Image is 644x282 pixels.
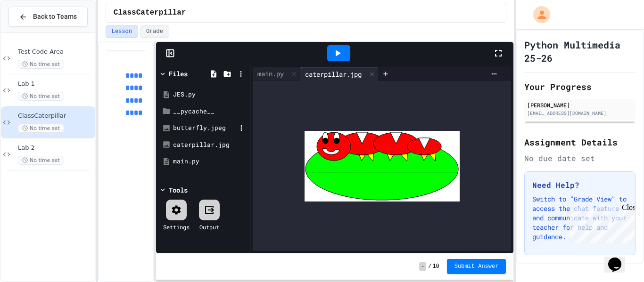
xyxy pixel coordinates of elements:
[173,140,247,150] div: caterpillar.jpg
[33,12,77,22] span: Back to Teams
[8,7,88,27] button: Back to Teams
[173,107,247,116] div: __pycache__
[106,25,138,38] button: Lesson
[566,203,635,243] iframe: chat widget
[524,153,636,164] div: No due date set
[169,185,188,195] div: Tools
[18,80,93,88] span: Lab 1
[18,156,64,165] span: No time set
[300,67,378,81] div: caterpillar.jpg
[169,69,188,79] div: Files
[173,90,247,99] div: JES.py
[163,223,190,231] div: Settings
[18,48,93,56] span: Test Code Area
[4,4,65,60] div: Chat with us now!Close
[524,136,636,149] h2: Assignment Details
[300,69,366,79] div: caterpillar.jpg
[140,25,169,38] button: Grade
[447,259,506,274] button: Submit Answer
[604,244,635,273] iframe: chat widget
[428,263,431,270] span: /
[18,112,93,120] span: ClassCaterpillar
[432,263,439,270] span: 10
[253,69,289,79] div: main.py
[173,157,247,166] div: main.py
[253,67,300,81] div: main.py
[454,263,499,270] span: Submit Answer
[532,194,627,242] p: Switch to "Grade View" to access the chat feature and communicate with your teacher for help and ...
[18,144,93,152] span: Lab 2
[527,101,633,109] div: [PERSON_NAME]
[527,110,633,117] div: [EMAIL_ADDRESS][DOMAIN_NAME]
[18,60,64,69] span: No time set
[419,262,426,271] span: -
[199,223,219,231] div: Output
[532,179,627,191] h3: Need Help?
[18,124,64,133] span: No time set
[524,80,636,93] h2: Your Progress
[523,4,553,25] div: My Account
[524,38,636,64] h1: Python Multimedia 25-26
[18,92,64,101] span: No time set
[173,123,236,133] div: butterfly.jpeg
[114,7,186,18] span: ClassCaterpillar
[305,131,460,201] img: Z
